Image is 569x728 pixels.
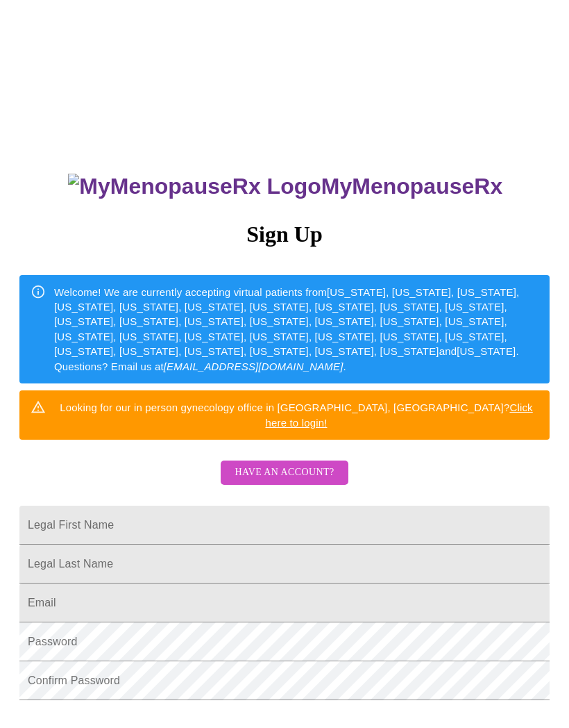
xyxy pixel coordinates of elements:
div: Looking for our in person gynecology office in [GEOGRAPHIC_DATA], [GEOGRAPHIC_DATA]? [54,395,538,436]
a: Click here to login! [266,402,533,428]
h3: Sign Up [19,222,550,247]
em: [EMAIL_ADDRESS][DOMAIN_NAME] [164,361,343,372]
a: Have an account? [217,476,351,488]
span: Have an account? [235,464,334,481]
h3: MyMenopauseRx [22,174,550,199]
div: Welcome! We are currently accepting virtual patients from [US_STATE], [US_STATE], [US_STATE], [US... [54,279,538,380]
img: MyMenopauseRx Logo [68,174,321,199]
button: Have an account? [221,461,348,485]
